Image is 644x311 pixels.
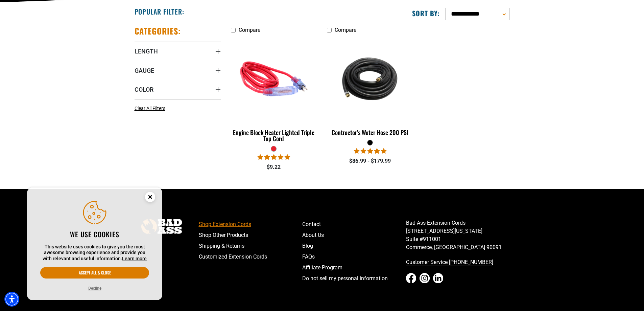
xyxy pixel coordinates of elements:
a: Instagram - open in a new tab [420,273,430,283]
a: Affiliate Program [302,262,406,273]
a: Customized Extension Cords [199,251,303,262]
span: Compare [335,27,356,33]
span: Compare [239,27,260,33]
a: About Us [302,230,406,241]
a: red Engine Block Heater Lighted Triple Tap Cord [231,37,317,146]
a: FAQs [302,251,406,262]
span: Gauge [135,67,154,74]
summary: Color [135,80,221,99]
a: Blog [302,241,406,251]
div: Engine Block Heater Lighted Triple Tap Cord [231,129,317,141]
div: $86.99 - $179.99 [327,157,413,165]
a: LinkedIn - open in a new tab [433,273,443,283]
h2: Categories: [135,26,181,36]
button: Accept all & close [40,267,149,279]
label: Sort by: [412,9,440,18]
img: black [328,40,413,118]
a: black Contractor's Water Hose 200 PSI [327,37,413,139]
a: call 833-674-1699 [406,257,510,268]
a: Shop Extension Cords [199,219,303,230]
summary: Gauge [135,61,221,80]
span: Color [135,86,153,93]
div: Accessibility Menu [4,292,19,307]
summary: Length [135,42,221,61]
aside: Cookie Consent [27,187,162,301]
a: Facebook - open in a new tab [406,273,416,283]
a: Contact [302,219,406,230]
a: Clear All Filters [135,105,168,112]
p: Bad Ass Extension Cords [STREET_ADDRESS][US_STATE] Suite #911001 Commerce, [GEOGRAPHIC_DATA] 90091 [406,219,510,251]
div: Contractor's Water Hose 200 PSI [327,129,413,135]
span: 5.00 stars [354,148,386,154]
a: Do not sell my personal information [302,273,406,284]
p: This website uses cookies to give you the most awesome browsing experience and provide you with r... [40,244,149,262]
a: Shop Other Products [199,230,303,241]
h2: We use cookies [40,230,149,239]
div: $9.22 [231,163,317,171]
a: This website uses cookies to give you the most awesome browsing experience and provide you with r... [122,256,147,261]
h2: Popular Filter: [135,7,184,16]
a: Shipping & Returns [199,241,303,251]
img: red [231,40,316,118]
button: Decline [86,285,103,292]
button: Close this option [138,187,162,208]
span: Clear All Filters [135,106,165,111]
span: 5.00 stars [258,154,290,160]
span: Length [135,47,158,55]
